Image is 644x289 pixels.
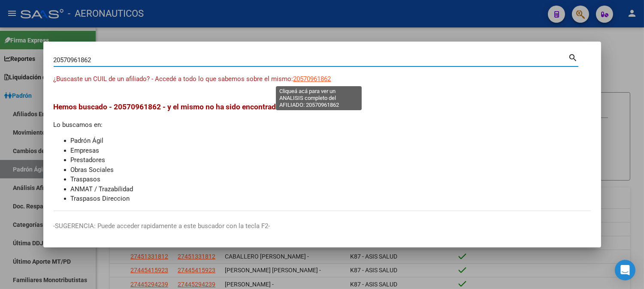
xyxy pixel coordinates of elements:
[71,175,591,184] li: Traspasos
[71,155,591,165] li: Prestadores
[71,194,591,204] li: Traspasos Direccion
[71,184,591,194] li: ANMAT / Trazabilidad
[568,52,578,62] mat-icon: search
[615,260,635,280] div: Open Intercom Messenger
[71,146,591,156] li: Empresas
[54,102,281,111] span: Hemos buscado - 20570961862 - y el mismo no ha sido encontrado
[54,75,293,83] span: ¿Buscaste un CUIL de un afiliado? - Accedé a todo lo que sabemos sobre el mismo:
[71,136,591,146] li: Padrón Ágil
[54,101,591,204] div: Lo buscamos en:
[54,221,591,231] p: -SUGERENCIA: Puede acceder rapidamente a este buscador con la tecla F2-
[293,75,331,83] span: 20570961862
[71,165,591,175] li: Obras Sociales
